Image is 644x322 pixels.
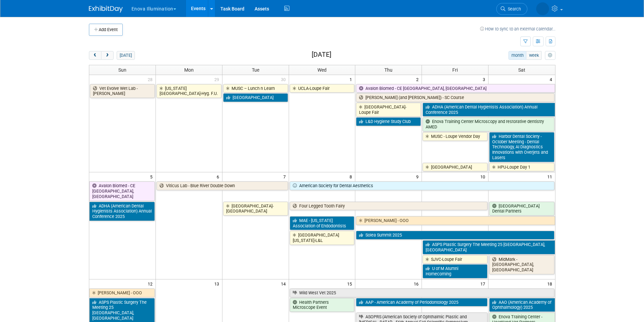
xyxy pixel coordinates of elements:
[290,298,355,312] a: Health Partners Microscope Event
[347,279,355,288] span: 15
[480,279,488,288] span: 17
[312,51,331,58] h2: [DATE]
[489,163,554,172] a: HPU-Loupe Day 1
[223,202,288,216] a: [GEOGRAPHIC_DATA]-[GEOGRAPHIC_DATA]
[480,26,555,31] a: How to sync to an external calendar...
[89,6,123,13] img: ExhibitDay
[415,75,422,83] span: 2
[117,51,135,60] button: [DATE]
[157,84,221,98] a: [US_STATE][GEOGRAPHIC_DATA]-Hyg. F.U.
[184,67,194,73] span: Mon
[423,117,554,131] a: Enova Training Center Microscopy and restorative dentistry AMED
[452,67,458,73] span: Fri
[489,298,555,312] a: AAO (American Academy of Ophthalmology) 2025
[89,202,155,221] a: ADHA (American Dental Hygienists Association) Annual Conference 2025
[548,53,552,58] i: Personalize Calendar
[90,84,155,98] a: Vet Evolve Wet Lab - [PERSON_NAME]
[216,172,222,181] span: 6
[290,202,488,210] a: Four Legged Tooth Fairy
[423,103,555,117] a: ADHA (American Dental Hygienists Association) Annual Conference 2025
[526,51,542,60] button: week
[518,67,525,73] span: Sat
[89,51,101,60] button: prev
[423,132,487,141] a: MUSC - Loupe Vendor Day
[545,51,555,60] button: myCustomButton
[536,2,549,15] img: Sarah Swinick
[356,93,554,102] a: [PERSON_NAME] (and [PERSON_NAME]) - SC Course
[489,202,554,216] a: [GEOGRAPHIC_DATA] Dental Partners
[147,75,156,83] span: 28
[149,172,156,181] span: 5
[283,172,289,181] span: 7
[317,67,327,73] span: Wed
[480,172,488,181] span: 10
[214,279,222,288] span: 13
[423,264,487,278] a: U of M Alumni Homecoming
[290,216,355,230] a: MAE - [US_STATE] Association of Endodontists
[505,6,521,11] span: Search
[101,51,114,60] button: next
[89,24,123,36] button: Add Event
[280,75,289,83] span: 30
[415,172,422,181] span: 9
[489,132,554,162] a: Harbor Dental Society - October Meeting - Dental Technology, AI Diagnostics Innovations with Over...
[423,255,487,264] a: SJVC-Loupe Fair
[147,279,156,288] span: 12
[482,75,488,83] span: 3
[214,75,222,83] span: 29
[118,67,126,73] span: Sun
[157,181,288,190] a: Viticus Lab - Blue River Double Down
[290,181,554,190] a: American Society for Dental Aesthetics
[223,93,288,102] a: [GEOGRAPHIC_DATA]
[547,172,555,181] span: 11
[290,289,554,297] a: Wild West Vet 2025
[356,103,421,117] a: [GEOGRAPHIC_DATA]-Loupe Fair
[290,84,355,93] a: UCLA-Loupe Fair
[280,279,289,288] span: 14
[549,75,555,83] span: 4
[413,279,422,288] span: 16
[356,298,487,307] a: AAP - American Academy of Periodontology 2025
[508,51,526,60] button: month
[547,279,555,288] span: 18
[290,231,355,245] a: [GEOGRAPHIC_DATA][US_STATE]-L&L
[423,163,487,172] a: [GEOGRAPHIC_DATA]
[223,84,288,93] a: MUSC – Lunch n Learn
[356,117,421,126] a: L&D Hygiene Study Club
[89,289,155,297] a: [PERSON_NAME] - OOO
[349,75,355,83] span: 1
[356,216,555,225] a: [PERSON_NAME] - OOO
[252,67,259,73] span: Tue
[384,67,392,73] span: Thu
[356,84,555,93] a: Avalon Biomed - CE [GEOGRAPHIC_DATA], [GEOGRAPHIC_DATA]
[496,3,527,15] a: Search
[489,255,554,274] a: MidMark - [GEOGRAPHIC_DATA], [GEOGRAPHIC_DATA]
[349,172,355,181] span: 8
[89,181,155,201] a: Avalon Biomed - CE [GEOGRAPHIC_DATA], [GEOGRAPHIC_DATA]
[356,231,554,240] a: Solea Summit 2025
[423,240,555,254] a: ASPS Plastic Surgery The Meeting 25 [GEOGRAPHIC_DATA], [GEOGRAPHIC_DATA]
